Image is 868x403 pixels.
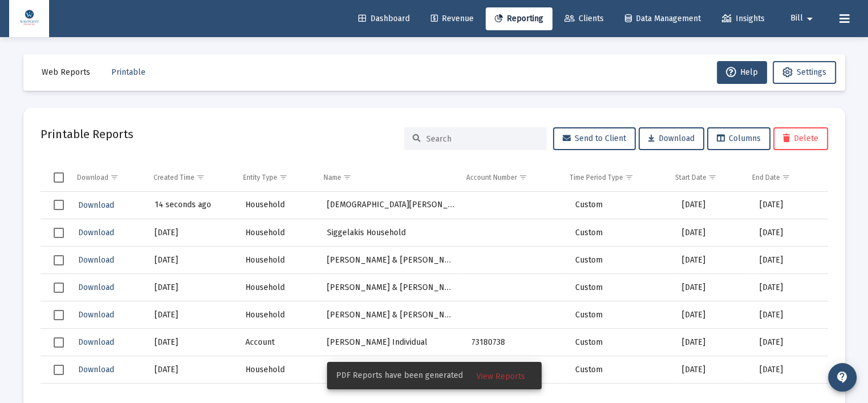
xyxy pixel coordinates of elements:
[674,247,752,274] td: [DATE]
[674,192,752,219] td: [DATE]
[235,164,316,191] td: Column Entity Type
[752,173,780,182] div: End Date
[319,192,463,219] td: [DEMOGRAPHIC_DATA][PERSON_NAME]
[567,192,674,219] td: Custom
[54,255,64,265] div: Select row
[555,7,613,30] a: Clients
[639,127,704,150] button: Download
[41,164,828,392] div: Data grid
[564,14,604,23] span: Clients
[147,247,237,274] td: [DATE]
[336,370,463,381] span: PDF Reports have been generated
[495,14,543,23] span: Reporting
[625,173,633,182] span: Show filter options for column 'Time Period Type'
[648,134,695,143] span: Download
[237,329,318,356] td: Account
[77,224,115,241] button: Download
[713,7,774,30] a: Insights
[773,61,836,84] button: Settings
[667,164,744,191] td: Column Start Date
[78,200,114,210] span: Download
[349,7,419,30] a: Dashboard
[567,219,674,247] td: Custom
[196,173,205,182] span: Show filter options for column 'Created Time'
[486,7,552,30] a: Reporting
[782,173,790,182] span: Show filter options for column 'End Date'
[54,337,64,348] div: Select row
[69,164,146,191] td: Column Download
[708,173,717,182] span: Show filter options for column 'Start Date'
[567,356,674,384] td: Custom
[519,173,527,182] span: Show filter options for column 'Account Number'
[567,274,674,301] td: Custom
[674,329,752,356] td: [DATE]
[674,219,752,247] td: [DATE]
[563,134,626,143] span: Send to Client
[675,173,706,182] div: Start Date
[358,14,410,23] span: Dashboard
[78,337,114,347] span: Download
[319,247,463,274] td: Riedmueller & Magee, Steven & Kerri Household
[319,219,463,247] td: Siggelakis Household
[467,365,534,386] button: View Reports
[797,67,826,77] span: Settings
[78,255,114,265] span: Download
[553,127,636,150] button: Send to Client
[147,356,237,384] td: [DATE]
[54,172,64,183] div: Select all
[717,61,767,84] button: Help
[77,307,115,323] button: Download
[78,310,114,320] span: Download
[54,310,64,320] div: Select row
[279,173,288,182] span: Show filter options for column 'Entity Type'
[458,164,562,191] td: Column Account Number
[567,329,674,356] td: Custom
[110,173,119,182] span: Show filter options for column 'Download'
[78,283,114,292] span: Download
[752,274,827,301] td: [DATE]
[567,247,674,274] td: Custom
[722,14,765,23] span: Insights
[477,372,525,381] span: View Reports
[752,247,827,274] td: [DATE]
[625,14,701,23] span: Data Management
[147,274,237,301] td: [DATE]
[752,301,827,329] td: [DATE]
[42,67,90,77] span: Web Reports
[466,173,517,182] div: Account Number
[111,67,146,77] span: Printable
[463,329,567,356] td: 73180738
[237,247,318,274] td: Household
[562,164,667,191] td: Column Time Period Type
[54,228,64,238] div: Select row
[102,61,155,84] button: Printable
[316,164,458,191] td: Column Name
[319,329,463,356] td: [PERSON_NAME] Individual
[752,192,827,219] td: [DATE]
[243,173,277,182] div: Entity Type
[319,301,463,329] td: [PERSON_NAME] & [PERSON_NAME]
[147,219,237,247] td: [DATE]
[343,173,352,182] span: Show filter options for column 'Name'
[77,173,108,182] div: Download
[237,274,318,301] td: Household
[78,365,114,374] span: Download
[790,14,803,23] span: Bill
[147,301,237,329] td: [DATE]
[674,274,752,301] td: [DATE]
[147,329,237,356] td: [DATE]
[54,200,64,210] div: Select row
[54,283,64,293] div: Select row
[674,301,752,329] td: [DATE]
[431,14,474,23] span: Revenue
[237,192,318,219] td: Household
[237,219,318,247] td: Household
[77,197,115,213] button: Download
[752,329,827,356] td: [DATE]
[426,134,538,144] input: Search
[803,7,817,30] mat-icon: arrow_drop_down
[783,134,818,143] span: Delete
[237,356,318,384] td: Household
[154,173,195,182] div: Created Time
[717,134,761,143] span: Columns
